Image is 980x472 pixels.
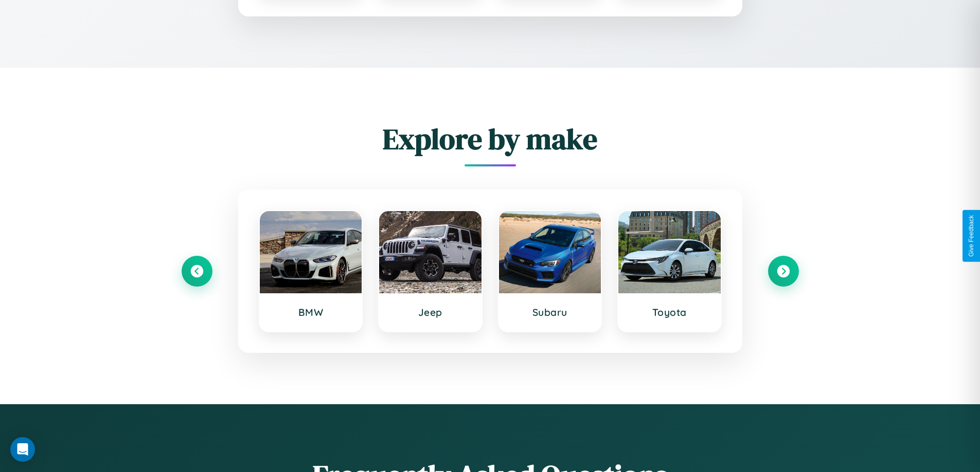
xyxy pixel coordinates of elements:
h3: BMW [270,306,352,318]
h3: Subaru [509,306,591,318]
div: Give Feedback [968,215,975,257]
h3: Toyota [629,306,710,318]
h3: Jeep [389,306,471,318]
div: Open Intercom Messenger [10,437,35,462]
h2: Explore by make [182,119,799,159]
